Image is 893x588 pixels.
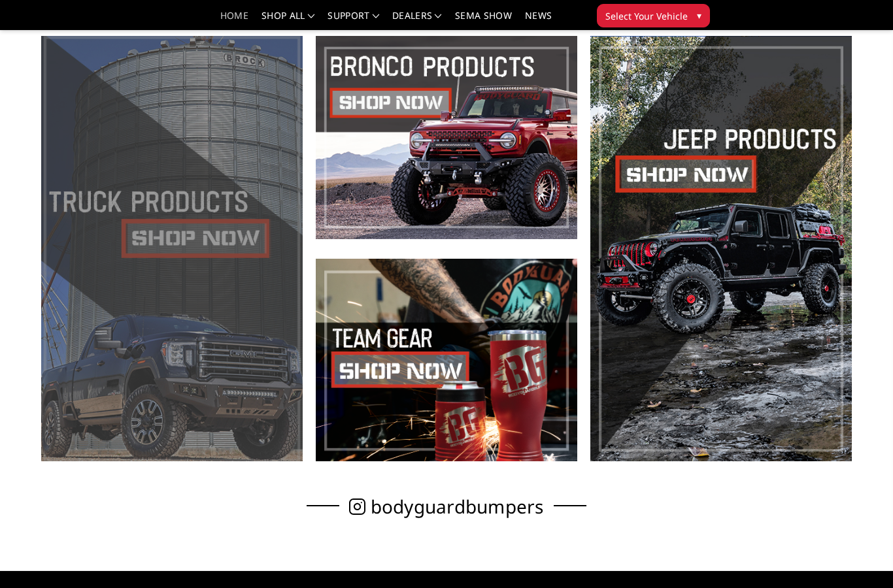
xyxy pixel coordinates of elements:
span: ▾ [697,8,701,22]
a: shop all [261,11,314,30]
a: Home [220,11,248,30]
button: Select Your Vehicle [597,4,710,27]
span: bodyguardbumpers [371,500,544,514]
a: Support [328,11,379,30]
a: SEMA Show [455,11,512,30]
a: Dealers [392,11,442,30]
a: News [525,11,552,30]
span: Select Your Vehicle [605,9,688,23]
